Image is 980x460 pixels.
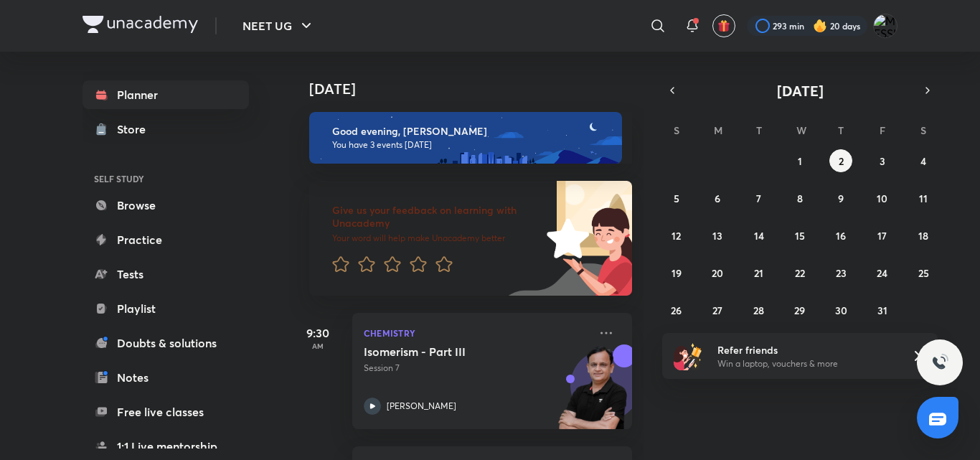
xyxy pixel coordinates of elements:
[83,16,198,33] img: Company Logo
[920,154,926,168] abbr: October 4, 2025
[788,187,811,210] button: October 8, 2025
[712,304,722,317] abbr: October 27, 2025
[795,229,805,243] abbr: October 15, 2025
[912,224,935,247] button: October 18, 2025
[748,299,771,321] button: October 28, 2025
[877,266,887,280] abbr: October 24, 2025
[83,294,249,323] a: Playlist
[83,166,249,191] h6: SELF STUDY
[912,261,935,284] button: October 25, 2025
[813,19,827,33] img: streak
[83,191,249,220] a: Browse
[838,123,844,137] abbr: Thursday
[920,123,926,137] abbr: Saturday
[777,81,824,100] span: [DATE]
[665,261,688,284] button: October 19, 2025
[836,266,847,280] abbr: October 23, 2025
[706,261,729,284] button: October 20, 2025
[756,123,762,137] abbr: Tuesday
[871,224,894,247] button: October 17, 2025
[871,299,894,321] button: October 31, 2025
[871,187,894,210] button: October 10, 2025
[234,11,324,40] button: NEET UG
[712,229,722,243] abbr: October 13, 2025
[797,192,803,205] abbr: October 8, 2025
[912,187,935,210] button: October 11, 2025
[871,149,894,172] button: October 3, 2025
[788,224,811,247] button: October 15, 2025
[788,149,811,172] button: October 1, 2025
[117,121,154,138] div: Store
[748,261,771,284] button: October 21, 2025
[674,123,679,137] abbr: Sunday
[794,304,805,317] abbr: October 29, 2025
[880,154,885,168] abbr: October 3, 2025
[871,261,894,284] button: October 24, 2025
[877,229,887,243] abbr: October 17, 2025
[332,125,609,138] h6: Good evening, [PERSON_NAME]
[289,324,347,342] h5: 9:30
[829,261,852,284] button: October 23, 2025
[364,324,589,342] p: Chemistry
[83,115,249,144] a: Store
[912,149,935,172] button: October 4, 2025
[754,266,763,280] abbr: October 21, 2025
[829,149,852,172] button: October 2, 2025
[796,123,806,137] abbr: Wednesday
[795,266,805,280] abbr: October 22, 2025
[309,80,646,98] h4: [DATE]
[829,299,852,321] button: October 30, 2025
[364,344,542,359] h5: Isomerism - Part III
[83,16,198,37] a: Company Logo
[498,181,632,296] img: feedback_image
[717,342,894,357] h6: Refer friends
[289,342,347,350] p: AM
[829,187,852,210] button: October 9, 2025
[665,224,688,247] button: October 12, 2025
[714,123,722,137] abbr: Monday
[788,299,811,321] button: October 29, 2025
[756,192,761,205] abbr: October 7, 2025
[672,266,682,280] abbr: October 19, 2025
[754,229,764,243] abbr: October 14, 2025
[836,229,846,243] abbr: October 16, 2025
[877,304,887,317] abbr: October 31, 2025
[798,154,802,168] abbr: October 1, 2025
[674,342,702,370] img: referral
[835,304,847,317] abbr: October 30, 2025
[788,261,811,284] button: October 22, 2025
[918,229,928,243] abbr: October 18, 2025
[717,357,894,370] p: Win a laptop, vouchers & more
[706,299,729,321] button: October 27, 2025
[682,80,918,100] button: [DATE]
[332,204,542,230] h6: Give us your feedback on learning with Unacademy
[309,112,622,164] img: evening
[665,187,688,210] button: October 5, 2025
[83,398,249,426] a: Free live classes
[364,362,589,375] p: Session 7
[880,123,885,137] abbr: Friday
[83,260,249,288] a: Tests
[83,363,249,392] a: Notes
[553,344,632,443] img: unacademy
[387,400,456,413] p: [PERSON_NAME]
[712,14,735,37] button: avatar
[332,139,609,151] p: You have 3 events [DATE]
[717,19,730,32] img: avatar
[712,266,723,280] abbr: October 20, 2025
[829,224,852,247] button: October 16, 2025
[671,304,682,317] abbr: October 26, 2025
[748,224,771,247] button: October 14, 2025
[706,224,729,247] button: October 13, 2025
[873,14,897,38] img: MESSI
[748,187,771,210] button: October 7, 2025
[919,192,928,205] abbr: October 11, 2025
[332,233,542,244] p: Your word will help make Unacademy better
[839,154,844,168] abbr: October 2, 2025
[838,192,844,205] abbr: October 9, 2025
[83,225,249,254] a: Practice
[706,187,729,210] button: October 6, 2025
[674,192,679,205] abbr: October 5, 2025
[715,192,720,205] abbr: October 6, 2025
[672,229,681,243] abbr: October 12, 2025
